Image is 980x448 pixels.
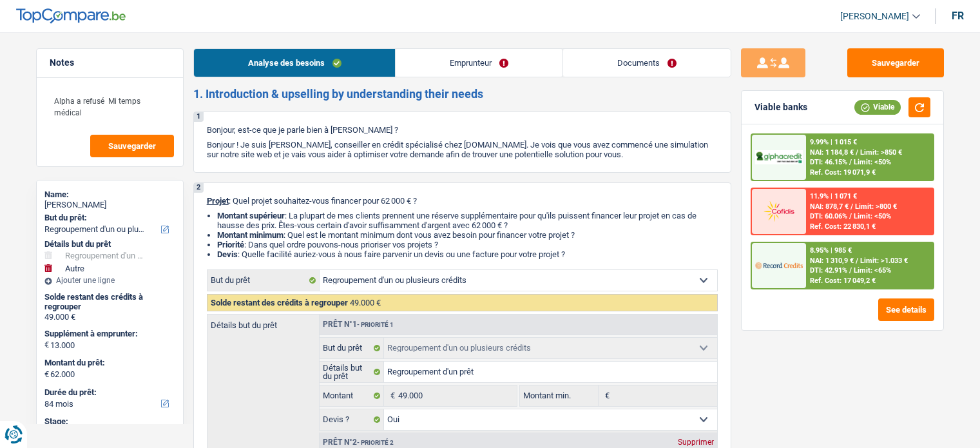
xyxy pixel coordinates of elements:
[44,292,175,312] div: Solde restant des crédits à regrouper
[755,199,803,223] img: Cofidis
[810,158,847,166] span: DTI: 46.15%
[810,257,854,265] span: NAI: 1 310,9 €
[810,168,876,177] div: Ref. Cost: 19 071,9 €
[217,249,718,259] li: : Quelle facilité auriez-vous à nous faire parvenir un devis ou une facture pour votre projet ?
[847,48,944,77] button: Sauvegarder
[207,315,319,329] label: Détails but du prêt
[850,202,853,211] span: /
[520,385,599,406] label: Montant min.
[44,387,173,398] label: Durée du prêt:
[44,190,175,200] div: Name:
[878,298,934,321] button: See details
[207,196,718,206] p: : Quel projet souhaitez-vous financer pour 62 000 € ?
[217,249,238,259] span: Devis
[320,362,385,382] label: Détails but du prêt
[320,320,397,329] div: Prêt n°1
[810,277,876,285] div: Ref. Cost: 17 049,2 €
[350,298,381,307] span: 49.000 €
[44,369,49,380] span: €
[755,150,803,165] img: AlphaCredit
[396,49,562,77] a: Emprunteur
[854,100,901,114] div: Viable
[810,202,849,211] span: NAI: 878,7 €
[108,142,156,150] span: Sauvegarder
[856,257,858,265] span: /
[194,49,396,77] a: Analyse des besoins
[810,138,857,146] div: 9.99% | 1 015 €
[44,340,49,350] span: €
[207,125,718,135] p: Bonjour, est-ce que je parle bien à [PERSON_NAME] ?
[384,385,398,406] span: €
[320,385,385,406] label: Montant
[217,211,718,230] li: : La plupart de mes clients prennent une réserve supplémentaire pour qu'ils puissent financer leu...
[830,6,920,27] a: [PERSON_NAME]
[320,409,385,430] label: Devis ?
[207,140,718,159] p: Bonjour ! Je suis [PERSON_NAME], conseiller en crédit spécialisé chez [DOMAIN_NAME]. Je vois que ...
[860,148,902,157] span: Limit: >850 €
[194,112,204,122] div: 1
[357,321,394,328] span: - Priorité 1
[854,266,891,275] span: Limit: <65%
[44,200,175,210] div: [PERSON_NAME]
[44,239,175,249] div: Détails but du prêt
[50,57,170,68] h5: Notes
[563,49,731,77] a: Documents
[207,270,320,291] label: But du prêt
[211,298,348,307] span: Solde restant des crédits à regrouper
[854,158,891,166] span: Limit: <50%
[44,276,175,285] div: Ajouter une ligne
[217,230,283,240] strong: Montant minimum
[810,148,854,157] span: NAI: 1 184,8 €
[217,230,718,240] li: : Quel est le montant minimum dont vous avez besoin pour financer votre projet ?
[44,416,175,427] div: Stage:
[849,158,852,166] span: /
[44,329,173,339] label: Supplément à emprunter:
[193,87,731,101] h2: 1. Introduction & upselling by understanding their needs
[44,312,175,322] div: 49.000 €
[860,257,908,265] span: Limit: >1.033 €
[810,222,876,231] div: Ref. Cost: 22 830,1 €
[810,192,857,200] div: 11.9% | 1 071 €
[810,246,852,255] div: 8.95% | 985 €
[952,10,964,22] div: fr
[849,266,852,275] span: /
[194,183,204,193] div: 2
[599,385,613,406] span: €
[217,240,244,249] strong: Priorité
[44,358,173,368] label: Montant du prêt:
[675,438,717,446] div: Supprimer
[357,439,394,446] span: - Priorité 2
[207,196,229,206] span: Projet
[217,211,285,220] strong: Montant supérieur
[840,11,909,22] span: [PERSON_NAME]
[320,338,385,358] label: But du prêt
[810,266,847,275] span: DTI: 42.91%
[755,253,803,277] img: Record Credits
[16,8,126,24] img: TopCompare Logo
[754,102,807,113] div: Viable banks
[856,148,858,157] span: /
[855,202,897,211] span: Limit: >800 €
[44,213,173,223] label: But du prêt:
[810,212,847,220] span: DTI: 60.06%
[320,438,397,447] div: Prêt n°2
[849,212,852,220] span: /
[854,212,891,220] span: Limit: <50%
[90,135,174,157] button: Sauvegarder
[217,240,718,249] li: : Dans quel ordre pouvons-nous prioriser vos projets ?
